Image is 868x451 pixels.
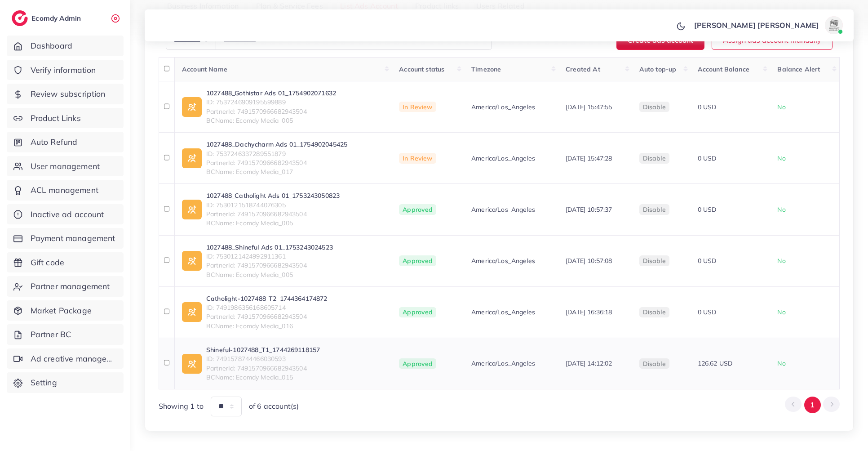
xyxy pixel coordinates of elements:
[399,204,436,215] span: Approved
[206,219,340,228] span: BCName: Ecomdy Media_005
[206,312,328,321] span: PartnerId: 7491570966682943504
[182,148,202,168] img: ic-ad-info.7fc67b75.svg
[206,322,328,330] span: BCName: Ecomdy Media_016
[7,252,124,273] a: Gift code
[694,20,819,31] p: [PERSON_NAME] [PERSON_NAME]
[206,252,333,261] span: ID: 7530121424992911361
[471,205,535,214] span: America/Los_Angeles
[785,397,840,413] ul: Pagination
[698,103,717,111] span: 0 USD
[206,89,336,98] a: 1027488_Gothistar Ads 01_1754902071632
[31,209,104,220] span: Inactive ad account
[206,303,328,312] span: ID: 7491986356168605714
[206,364,320,373] span: PartnerId: 7491570966682943504
[643,308,666,316] span: disable
[249,401,299,411] span: of 6 account(s)
[31,305,92,317] span: Market Package
[471,154,535,163] span: America/Los_Angeles
[639,65,677,73] span: Auto top-up
[7,108,124,129] a: Product Links
[206,149,347,158] span: ID: 7537246337289551879
[566,65,600,73] span: Created At
[566,205,612,214] span: [DATE] 10:57:37
[698,65,749,73] span: Account Balance
[12,10,28,26] img: logo
[206,373,320,382] span: BCName: Ecomdy Media_015
[31,64,96,76] span: Verify information
[777,308,785,316] span: No
[182,65,227,73] span: Account Name
[182,302,202,322] img: ic-ad-info.7fc67b75.svg
[7,156,124,177] a: User management
[182,251,202,271] img: ic-ad-info.7fc67b75.svg
[399,65,444,73] span: Account status
[31,112,81,124] span: Product Links
[777,154,785,162] span: No
[399,358,436,369] span: Approved
[777,205,785,214] span: No
[206,167,347,176] span: BCName: Ecomdy Media_017
[777,103,785,111] span: No
[643,103,666,111] span: disable
[804,397,821,413] button: Go to page 1
[7,180,124,201] a: ACL management
[31,184,98,196] span: ACL management
[471,359,535,368] span: America/Los_Angeles
[7,60,124,80] a: Verify information
[399,255,436,266] span: Approved
[31,377,57,388] span: Setting
[698,154,717,162] span: 0 USD
[31,281,110,292] span: Partner management
[698,359,733,367] span: 126.62 USD
[566,359,612,367] span: [DATE] 14:12:02
[12,10,83,26] a: logoEcomdy Admin
[471,256,535,265] span: America/Los_Angeles
[206,243,333,252] a: 1027488_Shineful Ads 01_1753243024523
[7,348,124,369] a: Ad creative management
[698,257,717,265] span: 0 USD
[399,102,436,112] span: In Review
[182,200,202,219] img: ic-ad-info.7fc67b75.svg
[7,324,124,345] a: Partner BC
[206,261,333,270] span: PartnerId: 7491570966682943504
[7,276,124,297] a: Partner management
[777,65,820,73] span: Balance Alert
[7,36,124,56] a: Dashboard
[206,354,320,363] span: ID: 7491578744466030593
[7,84,124,104] a: Review subscription
[698,205,717,214] span: 0 USD
[7,300,124,321] a: Market Package
[7,372,124,393] a: Setting
[206,210,340,219] span: PartnerId: 7491570966682943504
[159,401,204,411] span: Showing 1 to
[206,140,347,149] a: 1027488_Dachycharm Ads 01_1754902045425
[31,40,72,52] span: Dashboard
[399,153,436,164] span: In Review
[825,16,843,34] img: avatar
[31,161,100,172] span: User management
[777,359,785,367] span: No
[206,345,320,354] a: Shineful-1027488_T1_1744269118157
[182,354,202,374] img: ic-ad-info.7fc67b75.svg
[31,329,71,340] span: Partner BC
[206,191,340,200] a: 1027488_Catholight Ads 01_1753243050823
[471,65,501,73] span: Timezone
[206,294,328,303] a: Catholight-1027488_T2_1744364174872
[31,136,78,148] span: Auto Refund
[566,154,612,162] span: [DATE] 15:47:28
[566,308,612,316] span: [DATE] 16:36:18
[7,132,124,152] a: Auto Refund
[206,201,340,210] span: ID: 7530121518744076305
[206,116,336,125] span: BCName: Ecomdy Media_005
[698,308,717,316] span: 0 USD
[566,103,612,111] span: [DATE] 15:47:55
[399,307,436,318] span: Approved
[182,97,202,117] img: ic-ad-info.7fc67b75.svg
[471,103,535,112] span: America/Los_Angeles
[7,228,124,249] a: Payment management
[31,257,64,268] span: Gift code
[566,257,612,265] span: [DATE] 10:57:08
[643,257,666,265] span: disable
[31,232,115,244] span: Payment management
[471,308,535,317] span: America/Los_Angeles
